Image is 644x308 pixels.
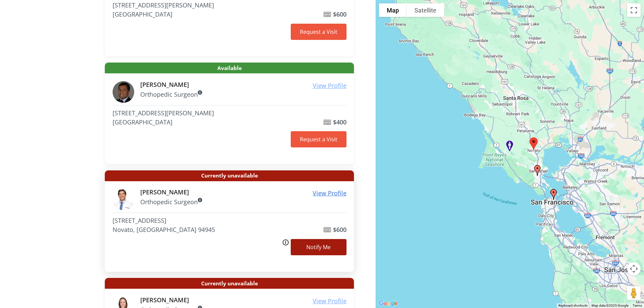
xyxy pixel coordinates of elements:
[627,3,641,17] button: Toggle fullscreen view
[379,3,407,17] button: Show street map
[140,197,347,207] p: Orthopedic Surgeon
[291,131,347,147] a: Request a Visit
[313,297,347,306] a: View Profile
[113,189,134,210] img: Daniel
[313,81,347,90] u: View Profile
[627,286,641,300] button: Drag Pegman onto the map to open Street View
[282,239,289,246] img: info.svg
[313,189,347,198] a: View Profile
[627,262,641,276] button: Map camera controls
[333,10,347,18] b: $600
[113,216,279,234] address: [STREET_ADDRESS] Novato, [GEOGRAPHIC_DATA] 94945
[105,278,354,289] span: Currently unavailable
[313,189,347,197] u: View Profile
[377,299,400,308] a: Open this area in Google Maps (opens a new window)
[377,299,400,308] img: Google
[407,3,444,17] button: Show satellite imagery
[313,81,347,90] a: View Profile
[140,81,347,89] h6: [PERSON_NAME]
[140,90,347,99] p: Orthopedic Surgeon
[558,303,588,308] button: Keyboard shortcuts
[291,24,347,40] a: Request a Visit
[113,109,288,127] address: [STREET_ADDRESS][PERSON_NAME] [GEOGRAPHIC_DATA]
[105,170,354,181] span: Currently unavailable
[105,63,354,73] span: Available
[291,239,347,255] a: Notify Me
[140,189,347,196] h6: [PERSON_NAME]
[113,1,288,19] address: [STREET_ADDRESS][PERSON_NAME] [GEOGRAPHIC_DATA]
[333,226,347,234] b: $600
[313,297,347,305] u: View Profile
[633,304,642,307] a: Terms (opens in new tab)
[333,118,347,126] b: $400
[113,81,134,103] img: Ajith
[140,297,347,304] h6: [PERSON_NAME]
[592,304,628,307] span: Map data ©2025 Google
